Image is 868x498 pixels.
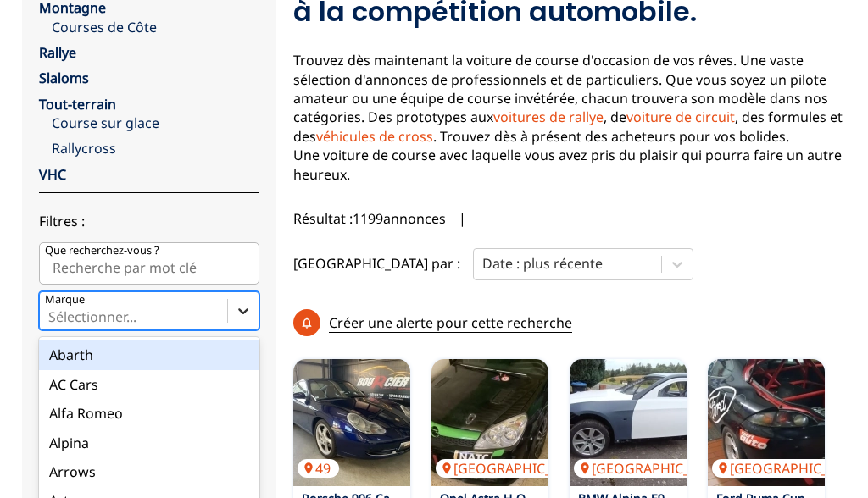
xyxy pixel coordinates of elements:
[570,359,687,486] a: BMW Alpina E92 Driftcar-Projekt[GEOGRAPHIC_DATA]
[431,359,548,486] a: Opel Astra H OPC ex Race Camp[GEOGRAPHIC_DATA]
[293,209,446,228] span: Résultat : 1199 annonces
[293,359,410,486] img: Porsche 996 Carrera 4
[626,108,735,126] a: voiture de circuit
[48,309,52,324] input: MarqueSélectionner...AbarthAC CarsAlfa RomeoAlpinaArrowsArtegaAston Martin
[459,209,466,228] span: |
[52,113,259,132] a: Course sur glace
[39,69,89,87] a: Slaloms
[574,459,735,478] p: [GEOGRAPHIC_DATA]
[39,212,259,230] p: Filtres :
[39,457,259,486] div: Arrows
[45,243,159,258] p: Que recherchez-vous ?
[493,108,604,126] a: voitures de rallye
[298,459,339,478] p: 49
[39,429,259,457] div: Alpina
[39,370,259,399] div: AC Cars
[329,313,572,333] p: Créer une alerte pour cette recherche
[431,359,548,486] img: Opel Astra H OPC ex Race Camp
[570,359,687,486] img: BMW Alpina E92 Driftcar-Projekt
[39,242,259,285] input: Que recherchez-vous ?
[39,43,76,62] a: Rallye
[293,51,847,184] p: Trouvez dès maintenant la voiture de course d'occasion de vos rêves. Une vaste sélection d'annonc...
[39,165,66,184] a: VHC
[39,399,259,428] div: Alfa Romeo
[45,292,85,307] p: Marque
[436,459,597,478] p: [GEOGRAPHIC_DATA]
[293,359,410,486] a: Porsche 996 Carrera 449
[708,359,825,486] a: Ford Puma Cup[GEOGRAPHIC_DATA]
[293,254,460,273] p: [GEOGRAPHIC_DATA] par :
[52,139,259,158] a: Rallycross
[316,127,433,146] a: véhicules de cross
[52,18,259,36] a: Courses de Côte
[708,359,825,486] img: Ford Puma Cup
[39,340,259,369] div: Abarth
[39,95,116,113] a: Tout-terrain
